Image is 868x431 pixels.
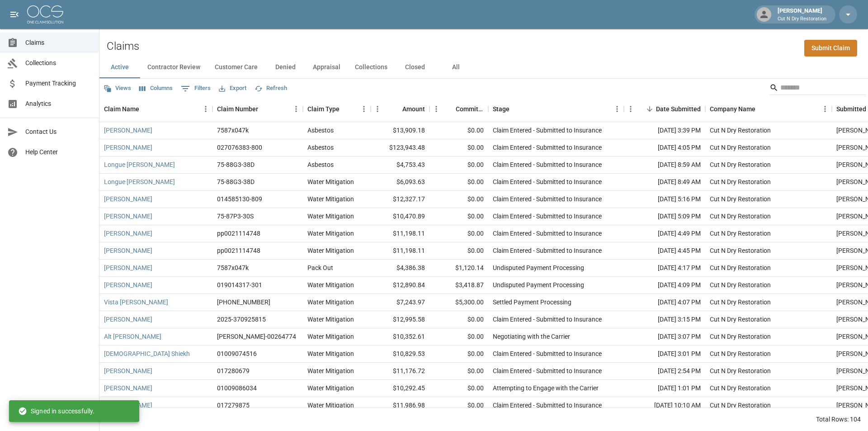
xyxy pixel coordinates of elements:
div: Amount [402,96,425,122]
div: [DATE] 5:09 PM [624,208,705,225]
div: $7,243.97 [371,294,429,311]
a: [PERSON_NAME] [104,366,152,375]
div: Water Mitigation [307,229,354,238]
div: Stage [488,96,624,122]
div: Cut N Dry Restoration [710,126,771,135]
a: [PERSON_NAME] [104,212,152,221]
img: ocs-logo-white-transparent.png [27,5,63,24]
button: Sort [258,103,271,115]
p: Cut N Dry Restoration [778,15,826,23]
div: Water Mitigation [307,212,354,221]
button: Collections [348,57,395,78]
div: [DATE] 8:59 AM [624,156,705,174]
div: [DATE] 8:49 AM [624,174,705,191]
div: $0.00 [429,225,488,242]
div: $11,198.11 [371,225,429,242]
div: Water Mitigation [307,366,354,375]
div: $11,986.98 [371,397,429,414]
div: $11,198.11 [371,242,429,260]
div: $3,418.87 [429,277,488,294]
div: Signed in successfully. [18,403,94,419]
div: $10,292.45 [371,380,429,397]
div: Cut N Dry Restoration [710,143,771,152]
div: Water Mitigation [307,401,354,410]
div: 017280679 [217,366,250,375]
div: Water Mitigation [307,315,354,324]
a: Alt [PERSON_NAME] [104,332,161,341]
div: Claim Entered - Submitted to Insurance [493,126,602,135]
div: caho-00264774 [217,332,296,341]
div: [DATE] 4:45 PM [624,242,705,260]
button: Sort [390,103,402,115]
button: Closed [395,57,435,78]
div: Claim Entered - Submitted to Insurance [493,401,602,410]
a: [PERSON_NAME] [104,194,152,204]
a: [PERSON_NAME] [104,263,152,272]
span: Claims [25,38,92,47]
div: Cut N Dry Restoration [710,366,771,375]
div: $0.00 [429,208,488,225]
div: Cut N Dry Restoration [710,298,771,307]
div: [PERSON_NAME] [774,6,830,23]
button: Menu [610,102,624,116]
div: Claim Entered - Submitted to Insurance [493,194,602,204]
a: Submit Claim [804,40,857,57]
div: Stage [493,96,509,122]
div: Water Mitigation [307,246,354,255]
div: 75-88G3-38D [217,177,255,186]
a: [PERSON_NAME] [104,315,152,324]
a: Vista [PERSON_NAME] [104,298,168,307]
div: $10,829.53 [371,346,429,363]
div: Claim Entered - Submitted to Insurance [493,246,602,255]
a: [PERSON_NAME] [104,384,152,393]
span: Collections [25,58,92,68]
div: Amount [371,96,429,122]
div: 01009074516 [217,349,257,358]
div: 027076383-800 [217,143,262,152]
div: $12,327.17 [371,191,429,208]
div: Water Mitigation [307,349,354,358]
div: [DATE] 3:39 PM [624,122,705,139]
div: Cut N Dry Restoration [710,263,771,272]
div: Pack Out [307,263,333,272]
a: [PERSON_NAME] [104,229,152,238]
div: [DATE] 4:05 PM [624,139,705,156]
div: Asbestos [307,160,334,169]
div: Claim Name [99,96,212,122]
div: Cut N Dry Restoration [710,401,771,410]
div: Asbestos [307,126,334,135]
button: Customer Care [208,57,265,78]
div: $0.00 [429,122,488,139]
div: Water Mitigation [307,384,354,393]
div: $0.00 [429,328,488,346]
div: Claim Type [307,96,340,122]
div: Water Mitigation [307,298,354,307]
button: Menu [624,102,637,116]
div: Cut N Dry Restoration [710,246,771,255]
button: Show filters [179,81,213,96]
div: $6,093.63 [371,174,429,191]
div: [DATE] 4:09 PM [624,277,705,294]
div: $4,386.38 [371,260,429,277]
button: Select columns [137,81,175,95]
div: 017279875 [217,401,250,410]
div: Water Mitigation [307,194,354,204]
div: Claim Entered - Submitted to Insurance [493,160,602,169]
div: [DATE] 4:07 PM [624,294,705,311]
div: Claim Entered - Submitted to Insurance [493,143,602,152]
div: 014585130-809 [217,194,262,204]
div: [DATE] 3:07 PM [624,328,705,346]
div: Cut N Dry Restoration [710,194,771,204]
span: Contact Us [25,127,92,137]
div: $0.00 [429,139,488,156]
span: Analytics [25,99,92,109]
div: Committed Amount [429,96,488,122]
button: Sort [643,103,656,115]
div: Claim Entered - Submitted to Insurance [493,177,602,186]
button: Menu [429,102,443,116]
button: Sort [139,103,152,115]
div: Total Rows: 104 [816,415,861,424]
div: Cut N Dry Restoration [710,280,771,289]
span: Help Center [25,147,92,157]
div: Cut N Dry Restoration [710,384,771,393]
